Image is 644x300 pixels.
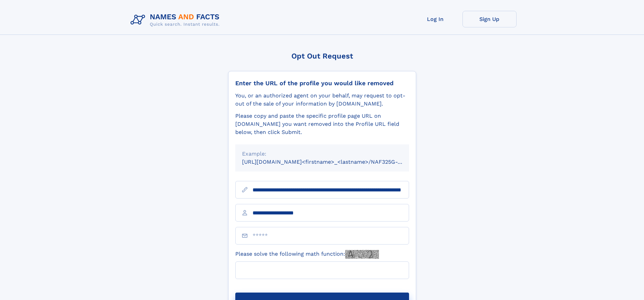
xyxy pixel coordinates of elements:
[242,150,402,158] div: Example:
[235,112,409,136] div: Please copy and paste the specific profile page URL on [DOMAIN_NAME] you want removed into the Pr...
[235,79,409,87] div: Enter the URL of the profile you would like removed
[235,250,379,259] label: Please solve the following math function:
[235,92,409,108] div: You, or an authorized agent on your behalf, may request to opt-out of the sale of your informatio...
[408,11,462,27] a: Log In
[128,11,225,29] img: Logo Names and Facts
[228,52,416,60] div: Opt Out Request
[462,11,517,27] a: Sign Up
[242,159,422,165] small: [URL][DOMAIN_NAME]<firstname>_<lastname>/NAF325G-xxxxxxxx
